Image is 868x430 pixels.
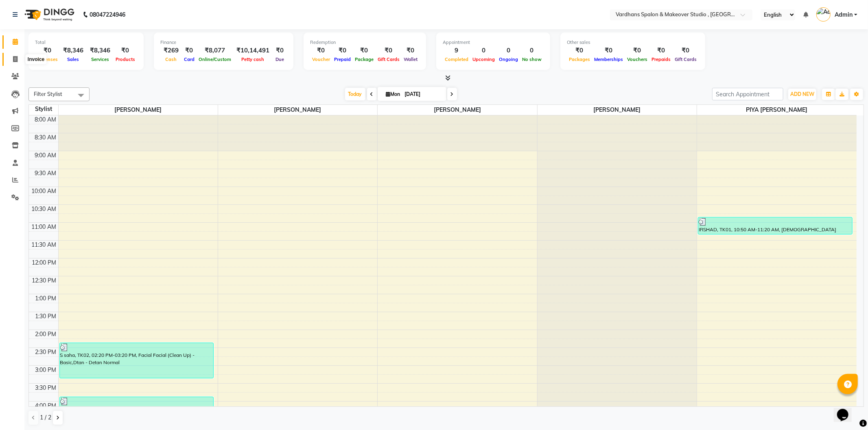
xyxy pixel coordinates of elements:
div: 9 [443,46,470,55]
span: Online/Custom [197,56,233,62]
div: ₹0 [310,46,332,55]
div: ₹0 [114,46,137,55]
span: Voucher [310,56,332,62]
span: Services [89,56,111,62]
span: Products [114,56,137,62]
div: 9:00 AM [33,151,58,160]
div: Other sales [567,39,699,46]
div: 1:30 PM [34,312,58,321]
div: 2:00 PM [34,330,58,339]
div: S saha, TK02, 02:20 PM-03:20 PM, Facial Facial (Clean Up) - Basic,Dtan - Detan Normal [60,343,214,378]
span: Card [182,56,197,62]
span: Sales [66,56,81,62]
span: Gift Cards [673,56,699,62]
span: Package [353,56,376,62]
div: 9:30 AM [33,169,58,178]
div: ₹8,346 [60,46,87,55]
div: 10:30 AM [30,205,58,213]
div: ₹0 [182,46,197,55]
div: ₹0 [35,46,60,55]
span: Prepaids [649,56,673,62]
span: Petty cash [240,56,267,62]
img: logo [21,3,77,26]
img: Admin [816,7,831,22]
div: ₹8,346 [87,46,114,55]
div: 8:30 AM [33,133,58,142]
button: ADD NEW [788,89,816,100]
span: Ongoing [497,56,520,62]
span: Gift Cards [376,56,402,62]
span: Upcoming [470,56,497,62]
span: 1 / 2 [40,413,51,422]
div: 3:30 PM [34,384,58,392]
div: ₹0 [592,46,625,55]
div: 12:00 PM [31,258,58,267]
span: Prepaid [332,56,353,62]
div: 0 [520,46,544,55]
div: 1:00 PM [34,294,58,303]
div: ₹269 [160,46,182,55]
b: 08047224946 [90,3,125,26]
div: ₹10,14,491 [233,46,273,55]
div: Finance [160,39,287,46]
div: 8:00 AM [33,115,58,124]
div: 0 [497,46,520,55]
span: [PERSON_NAME] [218,105,377,115]
span: Today [345,88,365,100]
div: IRSHAD, TK01, 10:50 AM-11:20 AM, [DEMOGRAPHIC_DATA] Services - Kid Hair Cut [698,217,852,234]
span: Cash [164,56,179,62]
input: 2025-09-01 [402,88,443,100]
div: Invoice [26,54,46,64]
input: Search Appointment [712,88,783,100]
div: Total [35,39,137,46]
span: Vouchers [625,56,649,62]
div: Stylist [29,105,58,113]
div: 11:30 AM [30,241,58,249]
span: Due [273,56,286,62]
div: ₹0 [673,46,699,55]
span: Mon [384,91,402,97]
div: 10:00 AM [30,187,58,195]
span: Admin [835,11,853,19]
span: Wallet [402,56,420,62]
div: 2:30 PM [34,348,58,356]
div: ₹0 [273,46,287,55]
span: PIYA [PERSON_NAME] [697,105,857,115]
span: Memberships [592,56,625,62]
span: Completed [443,56,470,62]
div: 11:00 AM [30,223,58,231]
div: ₹0 [332,46,353,55]
span: [PERSON_NAME] [59,105,218,115]
div: 3:00 PM [34,366,58,374]
div: Appointment [443,39,544,46]
span: ADD NEW [790,91,814,97]
div: 0 [470,46,497,55]
iframe: chat widget [834,397,860,422]
div: ₹0 [649,46,673,55]
div: 4:00 PM [34,402,58,410]
span: [PERSON_NAME] [378,105,537,115]
div: ₹0 [402,46,420,55]
div: 12:30 PM [31,276,58,285]
div: ₹0 [567,46,592,55]
div: ₹0 [353,46,376,55]
span: [PERSON_NAME] [538,105,697,115]
div: ₹8,077 [197,46,233,55]
div: ₹0 [376,46,402,55]
span: No show [520,56,544,62]
div: ₹0 [625,46,649,55]
span: Packages [567,56,592,62]
span: Filter Stylist [34,91,62,97]
div: Redemption [310,39,420,46]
